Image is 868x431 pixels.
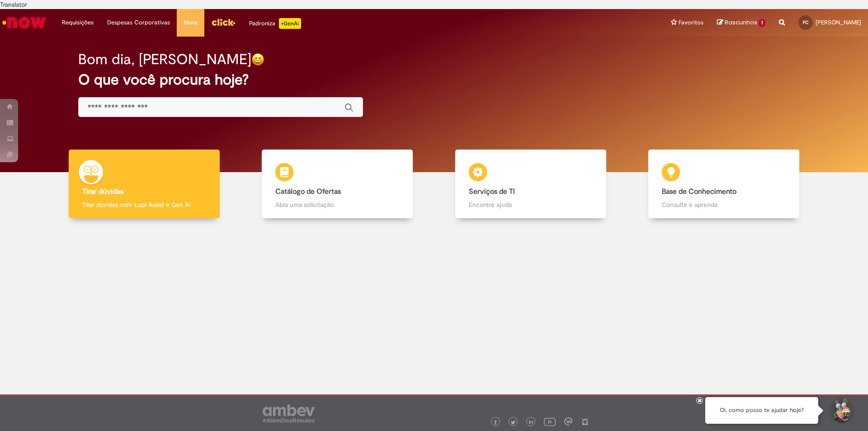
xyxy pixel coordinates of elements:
[241,150,434,219] a: Catálogo de Ofertas Abra uma solicitação
[544,416,556,427] img: logo_footer_youtube.png
[779,9,785,25] i: Search from all sources
[803,19,808,25] span: FC
[275,187,341,196] b: Catálogo de Ofertas
[759,19,765,27] span: 1
[662,187,736,196] b: Base de Conhecimento
[242,9,308,37] ul: Menu Cabeçalho
[55,9,100,37] ul: Menu Cabeçalho
[82,187,123,196] b: Tirar dúvidas
[251,53,264,66] img: happy-face.png
[493,420,498,425] img: logo_footer_facebook.png
[275,200,399,209] p: Abra uma solicitação
[47,150,241,219] a: Tirar dúvidas Tirar dúvidas com Lupi Assist e Gen Ai
[177,9,204,36] a: More : 4
[55,9,100,36] a: Requisições : 0
[627,150,821,219] a: Base de Conhecimento Consulte e aprenda
[82,200,206,209] p: Tirar dúvidas com Lupi Assist e Gen Ai
[434,150,627,219] a: Serviços de TI Encontre ajuda
[469,187,515,196] b: Serviços de TI
[717,19,765,27] a: Rascunhos
[184,18,198,27] span: More
[177,9,204,37] ul: Menu Cabeçalho
[211,15,236,29] img: click_logo_yellow_360x200.png
[511,420,515,425] img: logo_footer_twitter.png
[469,200,593,209] p: Encontre ajuda
[827,397,854,424] button: Iniciar Conversa de Suporte
[792,9,868,36] a: FC [PERSON_NAME]
[78,72,790,88] h2: O que você procura hoje?
[279,18,301,29] p: +GenAi
[263,404,315,422] img: logo_footer_ambev_rotulo_gray.png
[62,18,94,27] span: Requisições
[100,9,177,37] ul: Menu Cabeçalho
[78,52,251,67] h2: Bom dia, [PERSON_NAME]
[664,9,710,37] ul: Menu Cabeçalho
[816,19,861,26] span: [PERSON_NAME]
[204,9,242,37] ul: Menu Cabeçalho
[564,417,572,426] img: logo_footer_workplace.png
[100,9,177,36] a: Despesas Corporativas :
[107,18,170,27] span: Despesas Corporativas
[581,417,589,426] img: logo_footer_naosei.png
[679,18,703,27] span: Favoritos
[249,18,301,29] div: Padroniza
[705,397,818,424] div: Oi, como posso te ajudar hoje?
[725,18,757,27] span: Rascunhos
[662,200,786,209] p: Consulte e aprenda
[529,420,533,425] img: logo_footer_linkedin.png
[664,9,710,36] a: Favoritos : 0
[1,14,47,32] img: ServiceNow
